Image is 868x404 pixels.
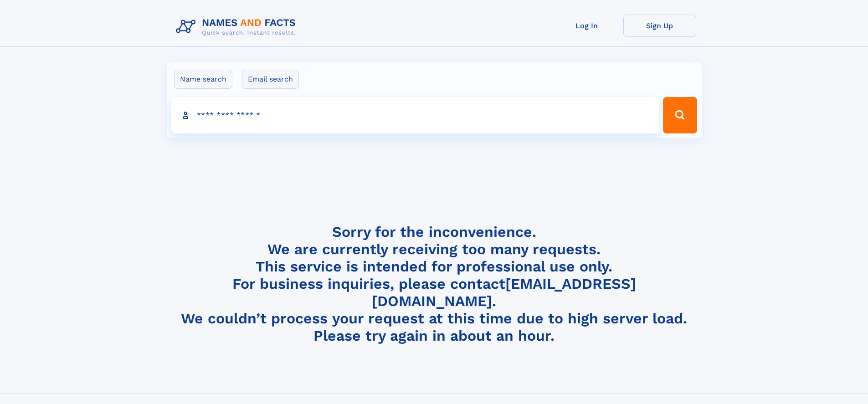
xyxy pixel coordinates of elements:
[372,275,636,310] a: [EMAIL_ADDRESS][DOMAIN_NAME]
[172,223,696,345] h4: Sorry for the inconvenience. We are currently receiving too many requests. This service is intend...
[172,15,303,39] img: Logo Names and Facts
[663,97,697,133] button: Search Button
[550,15,623,37] a: Log In
[174,70,232,89] label: Name search
[623,15,696,37] a: Sign Up
[171,97,659,133] input: search input
[242,70,299,89] label: Email search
